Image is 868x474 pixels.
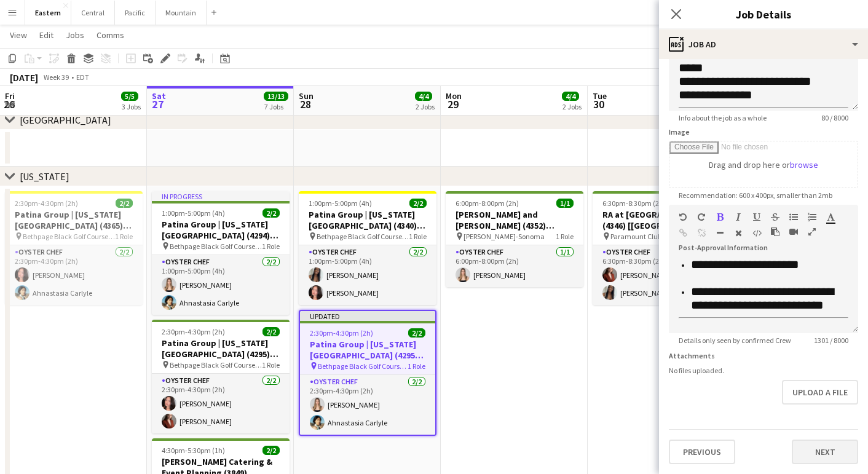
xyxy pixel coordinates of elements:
[808,227,816,237] button: Fullscreen
[808,212,816,222] button: Ordered List
[262,208,280,218] span: 2/2
[150,97,166,111] span: 27
[152,320,290,433] app-job-card: 2:30pm-4:30pm (2h)2/2Patina Group | [US_STATE][GEOGRAPHIC_DATA] (4295) [[GEOGRAPHIC_DATA]] Bethpa...
[34,27,58,43] a: Edit
[71,1,115,25] button: Central
[121,92,138,101] span: 5/5
[162,208,225,218] span: 1:00pm-5:00pm (4h)
[3,97,15,111] span: 26
[408,328,425,338] span: 2/2
[408,361,425,371] span: 1 Role
[716,228,724,238] button: Horizontal Line
[61,27,89,43] a: Jobs
[752,228,761,238] button: HTML Code
[299,245,436,305] app-card-role: Oyster Chef2/21:00pm-5:00pm (4h)[PERSON_NAME][PERSON_NAME]
[299,191,436,305] app-job-card: 1:00pm-5:00pm (4h)2/2Patina Group | [US_STATE][GEOGRAPHIC_DATA] (4340) [[GEOGRAPHIC_DATA]] Bethpa...
[562,102,582,111] div: 2 Jobs
[262,446,280,455] span: 2/2
[556,199,574,208] span: 1/1
[170,360,262,369] span: Bethpage Black Golf Course (Farmingdale, [GEOGRAPHIC_DATA])
[15,199,78,208] span: 2:30pm-4:30pm (2h)
[152,338,290,360] h3: Patina Group | [US_STATE][GEOGRAPHIC_DATA] (4295) [[GEOGRAPHIC_DATA]]
[310,328,373,338] span: 2:30pm-4:30pm (2h)
[593,209,730,231] h3: RA at [GEOGRAPHIC_DATA] (4346) [[GEOGRAPHIC_DATA]]
[602,199,666,208] span: 6:30pm-8:30pm (2h)
[262,327,280,336] span: 2/2
[669,336,801,345] span: Details only seen by confirmed Crew
[679,212,687,222] button: Undo
[446,191,583,287] app-job-card: 6:00pm-8:00pm (2h)1/1[PERSON_NAME] and [PERSON_NAME] (4352) [[GEOGRAPHIC_DATA]] [PERSON_NAME]-Son...
[5,191,143,305] app-job-card: 2:30pm-4:30pm (2h)2/2Patina Group | [US_STATE][GEOGRAPHIC_DATA] (4365) [[GEOGRAPHIC_DATA]] Bethpa...
[562,92,579,101] span: 4/4
[41,73,71,82] span: Week 39
[5,245,143,305] app-card-role: Oyster Chef2/22:30pm-4:30pm (2h)[PERSON_NAME]Ahnastasia Carlyle
[5,209,143,231] h3: Patina Group | [US_STATE][GEOGRAPHIC_DATA] (4365) [[GEOGRAPHIC_DATA]]
[156,1,207,25] button: Mountain
[152,191,290,201] div: In progress
[792,440,858,464] button: Next
[5,90,15,101] span: Fri
[446,209,583,231] h3: [PERSON_NAME] and [PERSON_NAME] (4352) [[GEOGRAPHIC_DATA]]
[409,232,427,241] span: 1 Role
[556,232,574,241] span: 1 Role
[309,199,372,208] span: 1:00pm-5:00pm (4h)
[262,242,280,251] span: 1 Role
[297,97,314,111] span: 28
[300,339,435,361] h3: Patina Group | [US_STATE][GEOGRAPHIC_DATA] (4295) [[GEOGRAPHIC_DATA]]
[782,380,858,405] button: Upload a file
[299,209,436,231] h3: Patina Group | [US_STATE][GEOGRAPHIC_DATA] (4340) [[GEOGRAPHIC_DATA]]
[66,30,84,41] span: Jobs
[446,245,583,287] app-card-role: Oyster Chef1/16:00pm-8:00pm (2h)[PERSON_NAME]
[811,113,858,122] span: 80 / 8000
[152,90,166,101] span: Sat
[669,366,858,375] div: No files uploaded.
[115,232,133,241] span: 1 Role
[162,446,225,455] span: 4:30pm-5:30pm (1h)
[593,90,607,101] span: Tue
[697,212,706,222] button: Redo
[734,212,743,222] button: Italic
[170,242,262,251] span: Bethpage Black Golf Course (Farmingdale, [GEOGRAPHIC_DATA])
[659,30,868,59] div: Job Ad
[444,97,462,111] span: 29
[464,232,545,241] span: [PERSON_NAME]-Sonoma
[669,440,735,464] button: Previous
[446,90,462,101] span: Mon
[264,92,288,101] span: 13/13
[317,232,409,241] span: Bethpage Black Golf Course (Farmingdale, [GEOGRAPHIC_DATA])
[593,191,730,305] app-job-card: 6:30pm-8:30pm (2h)2/2RA at [GEOGRAPHIC_DATA] (4346) [[GEOGRAPHIC_DATA]] Paramount Club1 RoleOyste...
[300,375,435,435] app-card-role: Oyster Chef2/22:30pm-4:30pm (2h)[PERSON_NAME]Ahnastasia Carlyle
[610,232,661,241] span: Paramount Club
[39,30,53,41] span: Edit
[152,255,290,315] app-card-role: Oyster Chef2/21:00pm-5:00pm (4h)[PERSON_NAME]Ahnastasia Carlyle
[456,199,519,208] span: 6:00pm-8:00pm (2h)
[669,113,776,122] span: Info about the job as a whole
[23,232,115,241] span: Bethpage Black Golf Course (Farmingdale, [GEOGRAPHIC_DATA])
[299,310,436,436] app-job-card: Updated2:30pm-4:30pm (2h)2/2Patina Group | [US_STATE][GEOGRAPHIC_DATA] (4295) [[GEOGRAPHIC_DATA]]...
[152,191,290,315] div: In progress1:00pm-5:00pm (4h)2/2Patina Group | [US_STATE][GEOGRAPHIC_DATA] (4294) [[GEOGRAPHIC_DA...
[752,212,761,222] button: Underline
[116,199,133,208] span: 2/2
[734,228,743,238] button: Clear Formatting
[789,227,798,237] button: Insert video
[826,212,835,222] button: Text Color
[771,212,779,222] button: Strikethrough
[10,30,27,41] span: View
[318,361,408,371] span: Bethpage Black Golf Course (Farmingdale, [GEOGRAPHIC_DATA])
[716,212,724,222] button: Bold
[97,30,124,41] span: Comms
[152,219,290,241] h3: Patina Group | [US_STATE][GEOGRAPHIC_DATA] (4294) [[GEOGRAPHIC_DATA]]
[591,97,607,111] span: 30
[771,227,779,237] button: Paste as plain text
[262,360,280,369] span: 1 Role
[152,374,290,433] app-card-role: Oyster Chef2/22:30pm-4:30pm (2h)[PERSON_NAME][PERSON_NAME]
[20,114,111,126] div: [GEOGRAPHIC_DATA]
[669,351,715,360] label: Attachments
[76,73,89,82] div: EDT
[20,170,69,183] div: [US_STATE]
[415,92,432,101] span: 4/4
